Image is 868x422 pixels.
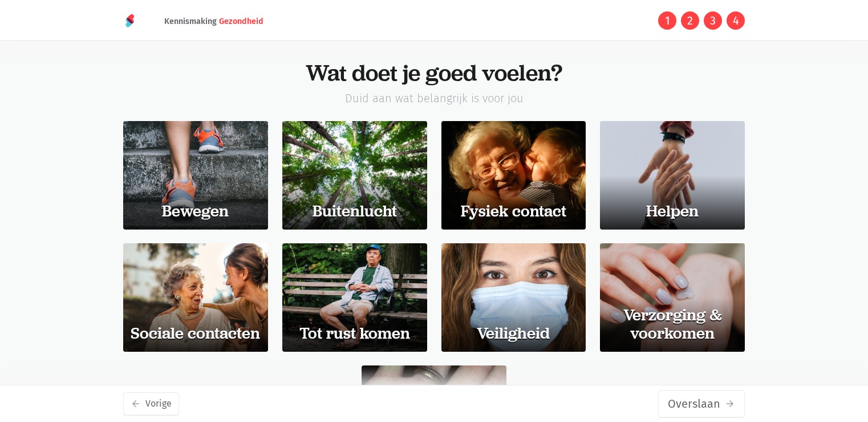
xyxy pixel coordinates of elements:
[658,11,676,30] div: 1
[441,243,586,352] button: Veiligheid
[704,11,722,30] div: 3
[282,243,427,352] button: Tot rust komen
[725,399,735,409] i: arrow_forward
[658,390,745,417] button: Overslaanarrow_forward
[681,11,699,30] div: 2
[600,121,745,230] button: Helpen
[123,59,745,86] div: Wat doet je goed voelen?
[282,121,427,230] button: Buitenlucht
[727,11,745,30] div: 4
[131,399,141,409] i: arrow_back
[600,243,745,352] button: Verzorging & voorkomen
[123,14,137,27] img: Soulcenter
[123,243,268,352] button: Sociale contacten
[123,90,745,107] div: Duid aan wat belangrijk is voor jou
[123,392,179,415] button: arrow_backVorige
[155,2,273,41] div: Kennismaking
[219,17,263,26] span: Gezondheid
[123,121,268,230] button: Bewegen
[441,121,586,230] button: Fysiek contact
